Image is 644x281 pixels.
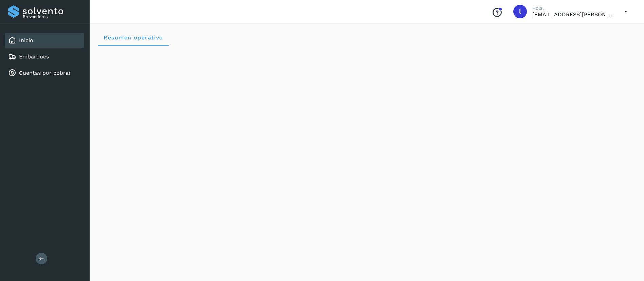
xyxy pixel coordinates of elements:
[19,37,33,43] a: Inicio
[532,5,614,11] p: Hola,
[103,34,163,41] span: Resumen operativo
[23,14,81,19] p: Proveedores
[5,66,84,81] div: Cuentas por cobrar
[532,11,614,18] p: lauraamalia.castillo@xpertal.com
[5,49,84,64] div: Embarques
[19,70,71,76] a: Cuentas por cobrar
[19,53,49,60] a: Embarques
[5,33,84,48] div: Inicio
